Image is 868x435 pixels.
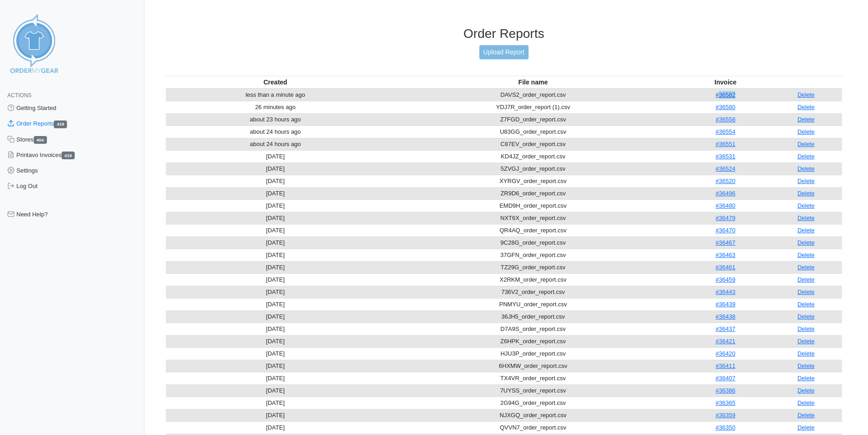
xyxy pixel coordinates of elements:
[797,387,815,394] a: Delete
[716,276,735,283] a: #36459
[385,273,681,286] td: X2RKM_order_report.csv
[797,91,815,98] a: Delete
[797,202,815,209] a: Delete
[797,375,815,382] a: Delete
[166,249,385,261] td: [DATE]
[166,113,385,126] td: about 23 hours ago
[166,261,385,273] td: [DATE]
[716,338,735,345] a: #36421
[797,141,815,147] a: Delete
[797,264,815,271] a: Delete
[166,101,385,113] td: 26 minutes ago
[166,187,385,199] td: [DATE]
[797,288,815,295] a: Delete
[797,350,815,357] a: Delete
[716,325,735,332] a: #36437
[797,239,815,246] a: Delete
[385,224,681,236] td: QR4AQ_order_report.csv
[716,215,735,221] a: #36479
[385,360,681,372] td: 6HXMW_order_report.csv
[166,421,385,434] td: [DATE]
[385,187,681,199] td: ZR9D6_order_report.csv
[385,261,681,273] td: TZ29G_order_report.csv
[385,409,681,421] td: NJXGQ_order_report.csv
[166,126,385,138] td: about 24 hours ago
[166,199,385,212] td: [DATE]
[166,323,385,335] td: [DATE]
[166,347,385,360] td: [DATE]
[166,26,842,42] h3: Order Reports
[166,286,385,298] td: [DATE]
[716,252,735,258] a: #36463
[716,227,735,234] a: #36470
[716,178,735,184] a: #36520
[716,190,735,197] a: #36496
[797,215,815,221] a: Delete
[385,126,681,138] td: U83GG_order_report.csv
[385,89,681,101] td: DAVS2_order_report.csv
[166,384,385,397] td: [DATE]
[797,227,815,234] a: Delete
[385,76,681,89] th: File name
[385,150,681,162] td: KD4JZ_order_report.csv
[385,384,681,397] td: 7UYSS_order_report.csv
[166,175,385,187] td: [DATE]
[797,190,815,197] a: Delete
[166,138,385,150] td: about 24 hours ago
[166,310,385,323] td: [DATE]
[797,362,815,369] a: Delete
[716,399,735,406] a: #36365
[716,104,735,110] a: #36580
[716,362,735,369] a: #36411
[716,387,735,394] a: #36386
[166,236,385,249] td: [DATE]
[385,347,681,360] td: HJU3P_order_report.csv
[716,288,735,295] a: #36443
[385,199,681,212] td: EMD9H_order_report.csv
[385,162,681,175] td: 5ZVGJ_order_report.csv
[166,224,385,236] td: [DATE]
[166,372,385,384] td: [DATE]
[797,153,815,160] a: Delete
[479,45,529,59] a: Upload Report
[385,310,681,323] td: 36JH5_order_report.csv
[716,116,735,123] a: #36558
[385,101,681,113] td: YDJ7R_order_report (1).csv
[716,202,735,209] a: #36480
[166,397,385,409] td: [DATE]
[716,424,735,431] a: #36350
[797,276,815,283] a: Delete
[166,89,385,101] td: less than a minute ago
[716,375,735,382] a: #36407
[797,165,815,172] a: Delete
[54,121,67,128] span: 419
[7,92,31,99] span: Actions
[797,412,815,419] a: Delete
[385,421,681,434] td: QVVN7_order_report.csv
[166,212,385,224] td: [DATE]
[797,104,815,110] a: Delete
[385,397,681,409] td: 2G94G_order_report.csv
[166,409,385,421] td: [DATE]
[385,249,681,261] td: 37GFN_order_report.csv
[385,175,681,187] td: XYRGV_order_report.csv
[62,152,75,159] span: 419
[716,412,735,419] a: #36359
[166,162,385,175] td: [DATE]
[385,372,681,384] td: TX4VR_order_report.csv
[166,150,385,162] td: [DATE]
[166,273,385,286] td: [DATE]
[716,313,735,320] a: #36438
[716,239,735,246] a: #36467
[34,136,47,144] span: 404
[797,338,815,345] a: Delete
[385,236,681,249] td: 9C28G_order_report.csv
[716,153,735,160] a: #36531
[797,128,815,135] a: Delete
[716,141,735,147] a: #36551
[716,350,735,357] a: #36420
[797,313,815,320] a: Delete
[797,424,815,431] a: Delete
[166,335,385,347] td: [DATE]
[385,138,681,150] td: C87EV_order_report.csv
